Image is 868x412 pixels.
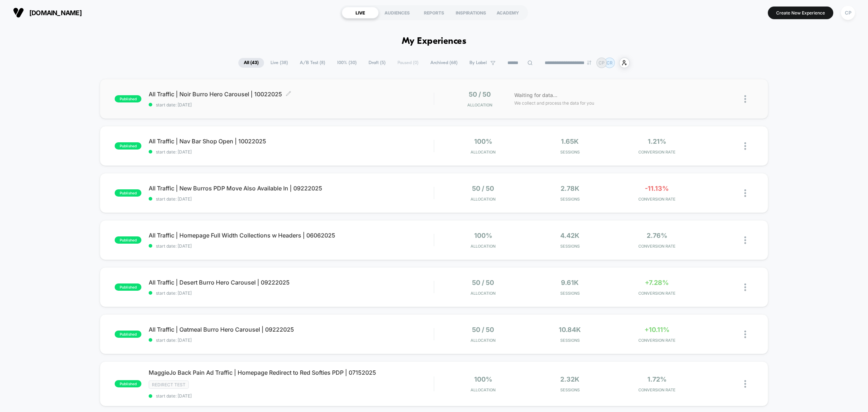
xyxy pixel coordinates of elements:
span: Sessions [528,150,612,155]
div: INSPIRATIONS [452,7,489,18]
button: [DOMAIN_NAME] [11,7,84,18]
h1: My Experiences [402,36,467,47]
span: published [115,331,141,338]
img: close [744,95,746,103]
div: CP [841,6,855,20]
span: 1.21% [648,138,666,145]
span: All Traffic | Desert Burro Hero Carousel | 09222025 [149,279,434,286]
span: CONVERSION RATE [615,291,698,296]
span: published [115,236,141,244]
img: close [744,189,746,197]
span: 50 / 50 [472,279,494,286]
span: start date: [DATE] [149,393,434,399]
span: Sessions [528,338,612,343]
button: Create New Experience [768,7,833,19]
span: Sessions [528,197,612,202]
span: We collect and process the data for you [514,100,594,106]
span: +7.28% [645,279,669,286]
span: published [115,189,141,197]
span: start date: [DATE] [149,196,434,202]
span: published [115,283,141,291]
img: close [744,236,746,244]
span: All Traffic | Homepage Full Width Collections w Headers | 06062025 [149,232,434,239]
span: start date: [DATE] [149,243,434,249]
span: start date: [DATE] [149,290,434,296]
span: MaggieJo Back Pain Ad Traffic | Homepage Redirect to Red Softies PDP | 07152025 [149,369,434,376]
span: start date: [DATE] [149,337,434,343]
span: Allocation [471,387,495,392]
span: CONVERSION RATE [615,387,698,392]
span: Draft ( 5 ) [363,58,391,68]
span: 2.76% [647,232,667,239]
button: CP [839,5,857,20]
span: Allocation [471,338,495,343]
span: published [115,95,141,102]
span: 50 / 50 [472,185,494,192]
span: 50 / 50 [472,326,494,333]
span: -11.13% [645,185,669,192]
img: close [744,142,746,150]
span: CONVERSION RATE [615,197,698,202]
img: close [744,283,746,291]
span: 10.84k [559,326,581,333]
span: 4.42k [560,232,579,239]
span: A/B Test ( 8 ) [294,58,331,68]
span: All Traffic | Noir Burro Hero Carousel | 10022025 [149,91,434,98]
div: AUDIENCES [379,7,416,18]
p: CR [607,60,613,66]
span: Allocation [471,244,495,249]
span: All Traffic | New Burros PDP Move Also Available In | 09222025 [149,185,434,192]
div: ACADEMY [489,7,526,18]
span: Allocation [467,102,492,108]
span: Sessions [528,291,612,296]
span: start date: [DATE] [149,149,434,155]
span: 9.61k [561,279,579,286]
span: Allocation [471,291,495,296]
img: close [744,380,746,388]
span: +10.11% [644,326,669,333]
span: Allocation [471,150,495,155]
span: All Traffic | Oatmeal Burro Hero Carousel | 09222025 [149,326,434,333]
span: By Label [469,60,487,66]
span: published [115,142,141,150]
span: CONVERSION RATE [615,150,698,155]
span: Live ( 38 ) [265,58,293,68]
span: 2.32k [560,375,579,383]
p: CP [599,60,605,66]
span: 100% [474,232,492,239]
div: LIVE [342,7,379,18]
span: Allocation [471,197,495,202]
img: end [587,60,591,65]
span: 1.65k [561,138,579,145]
div: REPORTS [416,7,452,18]
span: CONVERSION RATE [615,338,698,343]
span: Sessions [528,387,612,392]
span: 100% [474,375,492,383]
span: 2.78k [561,185,579,192]
img: close [744,331,746,338]
span: 50 / 50 [469,91,491,98]
span: 100% ( 30 ) [332,58,362,68]
span: 100% [474,138,492,145]
span: All Traffic | Nav Bar Shop Open | 10022025 [149,138,434,145]
span: published [115,380,141,387]
span: Waiting for data... [514,91,557,99]
img: Visually logo [13,7,24,18]
span: Redirect Test [149,381,189,389]
span: Archived ( 68 ) [425,58,463,68]
span: CONVERSION RATE [615,244,698,249]
span: 1.72% [647,375,667,383]
span: start date: [DATE] [149,102,434,108]
span: All ( 43 ) [238,58,264,68]
span: [DOMAIN_NAME] [29,9,82,17]
span: Sessions [528,244,612,249]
